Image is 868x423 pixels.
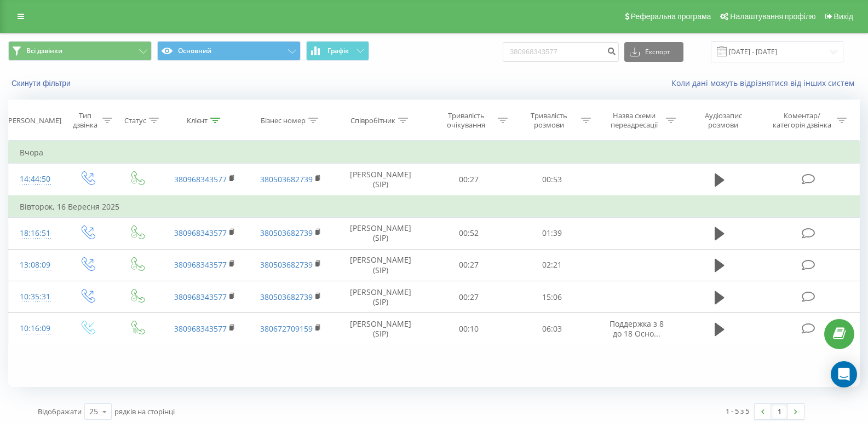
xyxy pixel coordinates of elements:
[510,281,594,313] td: 15:06
[770,111,834,130] div: Коментар/категорія дзвінка
[174,228,227,238] a: 380968343577
[306,41,369,61] button: Графік
[261,116,306,125] div: Бізнес номер
[8,78,76,88] button: Скинути фільтри
[260,323,313,334] a: 380672709159
[174,259,227,270] a: 380968343577
[624,42,683,62] button: Експорт
[503,42,619,62] input: Пошук за номером
[427,313,510,345] td: 00:10
[327,47,349,55] span: Графік
[20,318,51,339] div: 10:16:09
[427,281,510,313] td: 00:27
[510,217,594,249] td: 01:39
[174,323,227,334] a: 380968343577
[174,174,227,184] a: 380968343577
[334,313,427,345] td: [PERSON_NAME] (SIP)
[437,111,495,130] div: Тривалість очікування
[9,142,860,164] td: Вчора
[114,407,175,416] span: рядків на сторінці
[631,12,711,21] span: Реферальна програма
[726,405,749,416] div: 1 - 5 з 5
[20,254,51,276] div: 13:08:09
[334,281,427,313] td: [PERSON_NAME] (SIP)
[427,249,510,281] td: 00:27
[510,249,594,281] td: 02:21
[334,249,427,281] td: [PERSON_NAME] (SIP)
[689,111,757,130] div: Аудіозапис розмови
[260,259,313,270] a: 380503682739
[350,116,395,125] div: Співробітник
[71,111,99,130] div: Тип дзвінка
[26,47,62,55] span: Всі дзвінки
[510,164,594,196] td: 00:53
[157,41,301,61] button: Основний
[20,169,51,190] div: 14:44:50
[334,164,427,196] td: [PERSON_NAME] (SIP)
[427,164,510,196] td: 00:27
[124,116,146,125] div: Статус
[831,361,857,387] div: Open Intercom Messenger
[187,116,208,125] div: Клієнт
[730,12,815,21] span: Налаштування профілю
[610,318,664,339] span: Поддержка з 8 до 18 Осно...
[671,78,860,88] a: Коли дані можуть відрізнятися вiд інших систем
[605,111,663,130] div: Назва схеми переадресації
[38,407,82,416] span: Відображати
[20,286,51,308] div: 10:35:31
[334,217,427,249] td: [PERSON_NAME] (SIP)
[6,116,61,125] div: [PERSON_NAME]
[174,292,227,302] a: 380968343577
[520,111,578,130] div: Тривалість розмови
[8,41,152,61] button: Всі дзвінки
[260,292,313,302] a: 380503682739
[427,217,510,249] td: 00:52
[260,174,313,184] a: 380503682739
[510,313,594,345] td: 06:03
[9,196,860,218] td: Вівторок, 16 Вересня 2025
[20,223,51,244] div: 18:16:51
[89,406,98,417] div: 25
[260,228,313,238] a: 380503682739
[834,12,853,21] span: Вихід
[771,404,787,419] a: 1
